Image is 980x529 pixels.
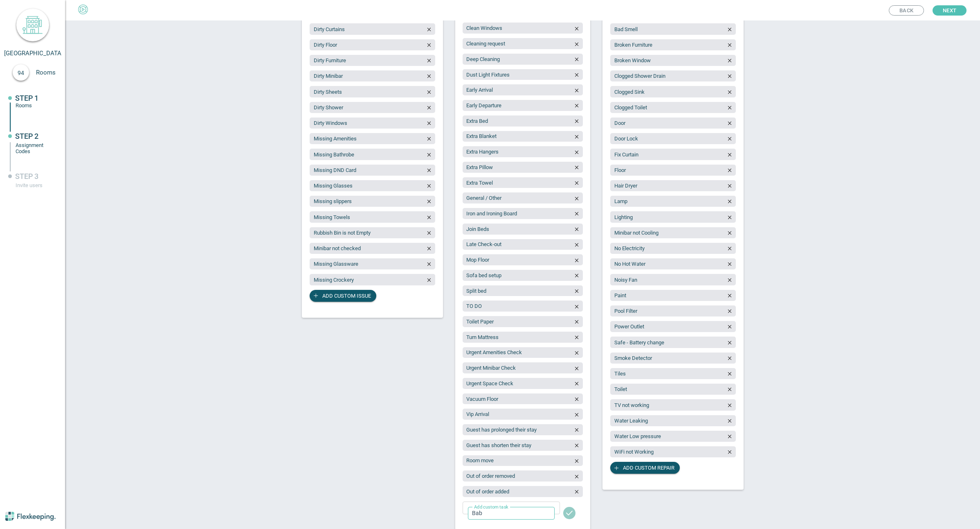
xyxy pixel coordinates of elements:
[614,183,637,189] span: Hair Dryer
[314,151,354,158] span: Missing Bathrobe
[466,272,501,278] span: Sofa bed setup
[314,167,356,173] span: Missing DND Card
[466,488,509,495] span: Out of order added
[466,41,505,47] span: Cleaning request
[466,365,516,371] span: Urgent Minibar Check
[314,230,371,236] span: Rubbish Bin is not Empty
[466,457,494,463] span: Room move
[614,308,637,314] span: Pool Filter
[466,72,510,78] span: Dust Light Fixtures
[466,380,513,387] span: Urgent Space Check
[322,290,371,302] span: Add custom issue
[614,198,627,204] span: Lamp
[16,182,52,188] div: Invite users
[314,120,347,126] span: Dirty Windows
[466,87,493,93] span: Early Arrival
[614,120,625,126] span: Door
[610,462,680,474] button: Add custom repair
[614,151,638,158] span: Fix Curtain
[614,402,649,408] span: TV not working
[314,245,361,251] span: Minibar not checked
[614,433,661,439] span: Water Low pressure
[314,73,343,79] span: Dirty Minibar
[614,214,633,220] span: Lighting
[314,136,357,142] span: Missing Amenities
[466,133,497,139] span: Extra Blanket
[314,57,346,63] span: Dirty Furniture
[614,89,645,95] span: Clogged Sink
[899,6,913,15] span: Back
[614,230,659,236] span: Minibar not Cooling
[314,277,354,283] span: Missing Crockery
[614,355,652,361] span: Smoke Detector
[314,42,337,48] span: Dirty Floor
[466,56,500,62] span: Deep Cleaning
[614,245,645,251] span: No Electricity
[614,449,654,455] span: WiFi not Working
[466,396,498,402] span: Vacuum Floor
[466,102,501,109] span: Early Departure
[466,226,489,232] span: Join Beds
[310,290,376,302] button: Add custom issue
[15,132,38,140] span: STEP 2
[466,257,489,263] span: Mop Floor
[314,89,342,95] span: Dirty Sheets
[614,104,647,111] span: Clogged Toilet
[466,411,489,417] span: Vip Arrival
[614,323,644,330] span: Power Outlet
[466,303,482,309] span: TO DO
[466,442,531,448] span: Guest has shorten their stay
[614,277,637,283] span: Noisy Fan
[314,198,352,204] span: Missing slippers
[466,25,502,31] span: Clean Windows
[466,319,494,325] span: Toilet Paper
[466,164,493,170] span: Extra Pillow
[36,69,65,76] span: Rooms
[16,102,52,109] div: Rooms
[614,42,652,48] span: Broken Furniture
[614,339,664,346] span: Safe - Battery change
[466,241,501,247] span: Late Check-out
[466,118,488,124] span: Extra Bed
[614,386,627,392] span: Toilet
[614,292,626,298] span: Paint
[466,473,515,479] span: Out of order removed
[466,180,493,186] span: Extra Towel
[466,149,499,155] span: Extra Hangers
[614,261,645,267] span: No Hot Water
[614,136,638,142] span: Door Lock
[314,261,358,267] span: Missing Glassware
[614,371,626,377] span: Tiles
[466,288,486,294] span: Split bed
[614,26,638,32] span: Bad Smell
[943,5,956,16] span: Next
[614,57,651,63] span: Broken Window
[314,26,345,32] span: Dirty Curtains
[614,73,665,79] span: Clogged Shower Drain
[314,183,353,189] span: Missing Glasses
[466,427,537,433] span: Guest has prolonged their stay
[466,210,517,217] span: Iron and Ironing Board
[466,349,522,355] span: Urgent Amenities Check
[4,50,63,57] span: [GEOGRAPHIC_DATA]
[314,214,350,220] span: Missing Towels
[314,104,343,111] span: Dirty Shower
[889,5,924,16] button: Back
[15,172,38,181] span: STEP 3
[13,64,29,81] div: 94
[466,195,501,201] span: General / Other
[614,418,648,424] span: Water Leaking
[16,142,52,154] div: Assignment Codes
[614,167,626,173] span: Floor
[466,334,499,340] span: Turn Mattress
[15,94,38,102] span: STEP 1
[933,5,967,16] button: Next
[623,462,674,474] span: Add custom repair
